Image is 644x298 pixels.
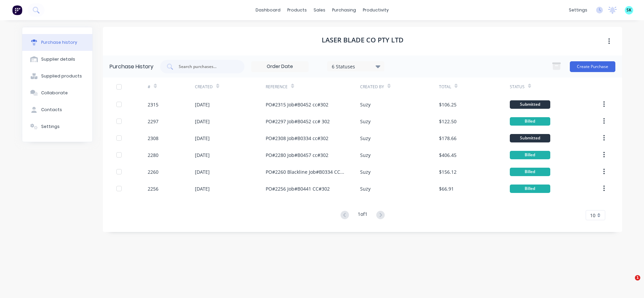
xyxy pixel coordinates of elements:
div: Billed [510,168,550,176]
div: productivity [359,5,392,15]
div: Suzy [360,101,371,108]
span: 10 [590,212,595,219]
button: Create Purchase [570,61,615,72]
div: 1 of 1 [358,210,368,220]
div: [DATE] [195,185,210,192]
div: PO#2280 Job#B0457 cc#302 [266,152,328,159]
div: settings [565,5,591,15]
div: Suzy [360,118,371,125]
div: purchasing [329,5,359,15]
input: Order Date [252,62,308,72]
div: 2256 [148,185,158,192]
div: $156.12 [439,168,457,175]
div: Purchase History [110,63,153,71]
button: Supplied products [22,68,92,85]
div: [DATE] [195,168,210,175]
button: Collaborate [22,85,92,101]
div: sales [310,5,329,15]
div: 2315 [148,101,158,108]
iframe: Intercom live chat [621,275,637,291]
button: Settings [22,118,92,135]
div: $178.66 [439,135,457,142]
div: PO#2315 Job#B0452 cc#302 [266,101,328,108]
div: Status [510,84,525,90]
div: $406.45 [439,152,457,159]
button: Supplier details [22,51,92,68]
div: 2297 [148,118,158,125]
div: Billed [510,151,550,159]
div: Contacts [41,107,62,113]
div: [DATE] [195,118,210,125]
img: Factory [12,5,22,15]
div: Submitted [510,100,550,109]
div: Total [439,84,451,90]
div: Suzy [360,152,371,159]
div: 2280 [148,152,158,159]
div: [DATE] [195,101,210,108]
div: Suzy [360,135,371,142]
button: Contacts [22,101,92,118]
div: [DATE] [195,152,210,159]
div: PO#2297 Job#B0452 cc# 302 [266,118,330,125]
div: 2260 [148,168,158,175]
div: 6 Statuses [332,63,380,70]
div: Supplied products [41,73,82,79]
div: $122.50 [439,118,457,125]
div: 2308 [148,135,158,142]
div: # [148,84,150,90]
div: Reference [266,84,288,90]
div: Created By [360,84,384,90]
div: $66.91 [439,185,454,192]
div: PO#2308 Job#B0334 cc#302 [266,135,328,142]
div: Supplier details [41,56,75,62]
div: Collaborate [41,90,68,96]
span: SK [626,7,632,13]
div: Suzy [360,168,371,175]
div: $106.25 [439,101,457,108]
div: PO#2256 Job#B0441 CC#302 [266,185,330,192]
div: products [284,5,310,15]
input: Search purchases... [178,63,234,70]
div: Billed [510,185,550,193]
div: Suzy [360,185,371,192]
button: Purchase history [22,34,92,51]
div: Purchase history [41,39,77,45]
div: Billed [510,117,550,126]
h1: Laser Blade Co Pty Ltd [322,36,404,44]
div: PO#2260 Blackline Job#B0334 CC#302 [266,168,347,175]
a: dashboard [252,5,284,15]
div: [DATE] [195,135,210,142]
div: Settings [41,124,60,130]
div: Created [195,84,213,90]
span: 1 [635,275,640,280]
div: Submitted [510,134,550,142]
